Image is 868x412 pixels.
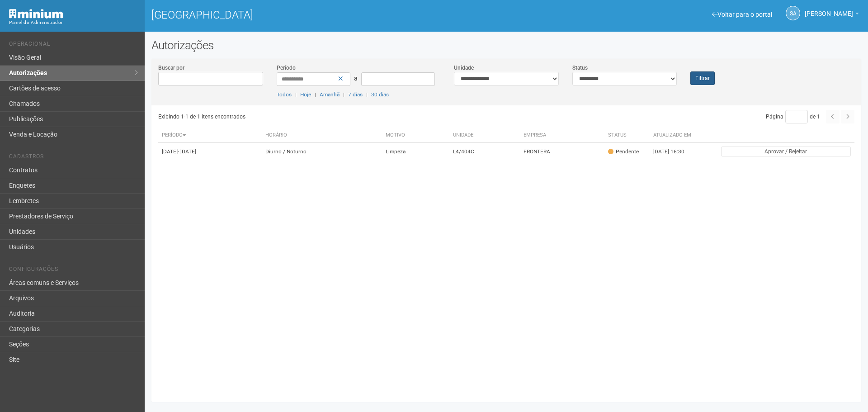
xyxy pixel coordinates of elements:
[300,91,311,98] a: Hoje
[712,11,772,18] a: Voltar para o portal
[382,128,449,143] th: Motivo
[151,38,861,52] h2: Autorizações
[520,128,604,143] th: Empresa
[262,143,382,161] td: Diurno / Noturno
[805,11,859,19] a: [PERSON_NAME]
[650,143,699,161] td: [DATE] 16:30
[382,143,449,161] td: Limpeza
[9,19,138,27] div: Painel do Administrador
[158,143,262,161] td: [DATE]
[721,147,851,156] button: Aprovar / Rejeitar
[158,110,504,123] div: Exibindo 1-1 de 1 itens encontrados
[151,9,500,21] h1: [GEOGRAPHIC_DATA]
[9,9,63,19] img: Minium
[277,64,296,72] label: Período
[520,143,604,161] td: FRONTERA
[766,114,820,120] span: Página de 1
[9,153,138,163] li: Cadastros
[262,128,382,143] th: Horário
[158,128,262,143] th: Período
[690,71,715,85] button: Filtrar
[354,75,358,82] span: a
[9,266,138,275] li: Configurações
[454,64,474,72] label: Unidade
[178,148,196,155] span: - [DATE]
[295,91,297,98] span: |
[608,148,639,156] div: Pendente
[158,64,184,72] label: Buscar por
[9,41,138,50] li: Operacional
[348,91,363,98] a: 7 dias
[277,91,292,98] a: Todos
[449,143,520,161] td: L4/404C
[320,91,340,98] a: Amanhã
[572,64,588,72] label: Status
[366,91,368,98] span: |
[604,128,650,143] th: Status
[343,91,344,98] span: |
[371,91,389,98] a: 30 dias
[805,1,853,17] span: Silvio Anjos
[315,91,316,98] span: |
[786,6,800,20] a: SA
[650,128,699,143] th: Atualizado em
[449,128,520,143] th: Unidade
